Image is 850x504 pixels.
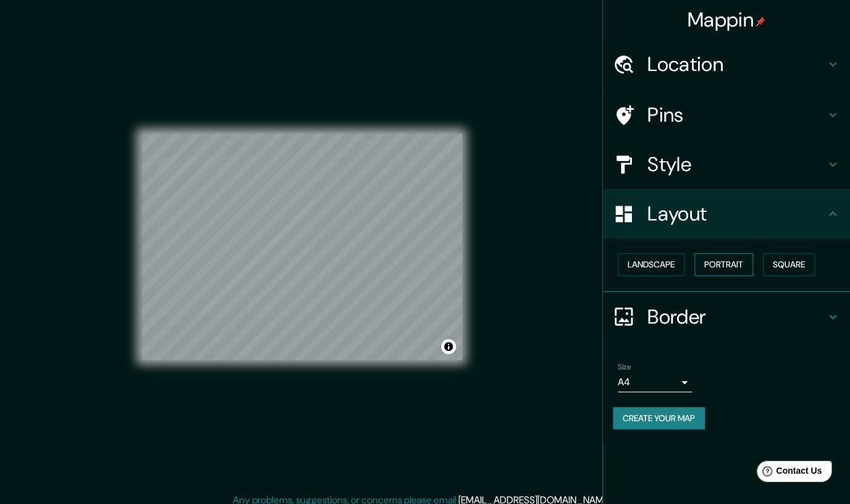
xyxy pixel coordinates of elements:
[688,7,766,32] h4: Mappin
[647,201,825,226] h4: Layout
[613,407,705,430] button: Create your map
[618,361,631,372] label: Size
[618,253,684,276] button: Landscape
[618,372,692,392] div: A4
[647,52,825,77] h4: Location
[755,17,765,27] img: pin-icon.png
[441,339,456,354] button: Toggle attribution
[763,253,815,276] button: Square
[647,152,825,177] h4: Style
[603,90,850,140] div: Pins
[647,103,825,127] h4: Pins
[603,140,850,189] div: Style
[141,133,462,360] canvas: Map
[740,456,836,490] iframe: Help widget launcher
[603,189,850,238] div: Layout
[694,253,753,276] button: Portrait
[647,304,825,329] h4: Border
[603,292,850,342] div: Border
[603,40,850,89] div: Location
